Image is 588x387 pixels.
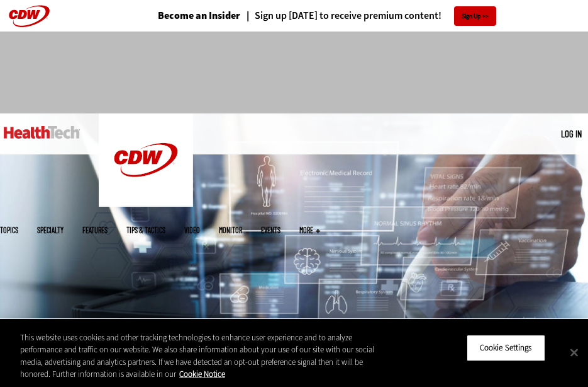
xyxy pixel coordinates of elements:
[99,197,193,210] a: CDW
[184,226,200,234] a: Video
[454,6,496,26] a: Sign Up
[261,226,280,234] a: Events
[82,226,108,234] a: Features
[20,332,384,381] div: This website uses cookies and other tracking technologies to enhance user experience and to analy...
[4,126,80,139] img: Home
[65,44,523,101] iframe: advertisement
[126,226,165,234] a: Tips & Tactics
[219,226,242,234] a: MonITor
[179,369,225,379] a: More information about your privacy
[299,226,320,234] span: More
[560,338,588,366] button: Close
[561,127,582,141] div: User menu
[158,11,240,21] a: Become an Insider
[37,226,64,234] span: Specialty
[561,128,582,139] a: Log in
[99,113,193,207] img: Home
[240,11,441,21] a: Sign up [DATE] to receive premium content!
[467,335,545,361] button: Cookie Settings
